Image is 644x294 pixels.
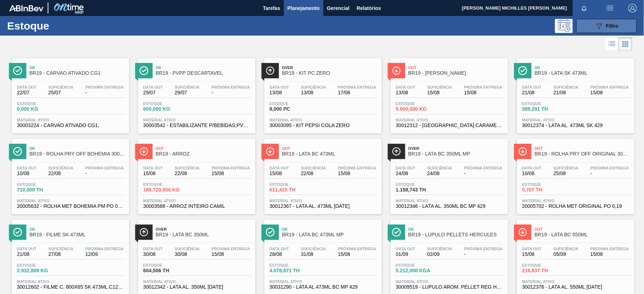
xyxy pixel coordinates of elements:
span: BR19 - LATA BC 473ML [282,151,378,157]
span: Material ativo [17,199,124,203]
span: Suficiência [48,166,73,170]
span: Material ativo [143,279,250,284]
span: BR19 - ROLHA PRY OFF BOHEMIA 300ML [30,151,126,157]
span: Estoque [522,263,572,267]
span: 710,000 TH [17,187,67,193]
span: Estoque [522,101,572,106]
span: Material ativo [396,199,503,203]
a: ÍconeOverBR19 - LATA BC 350ML MPData out24/08Suficiência24/08Próxima Entrega-Estoque1.158,743 THM... [385,133,512,214]
div: Visão em Lista [606,37,619,51]
span: 800,000 KG [143,106,193,112]
img: Ícone [518,228,527,237]
img: Ícone [139,147,148,156]
span: BR19 - LATA BC 350ML [156,232,252,237]
span: - [464,171,503,176]
span: BR19 - LATA BC 473ML MP [282,232,378,237]
span: 604,506 TH [143,268,193,273]
span: Suficiência [427,166,452,170]
span: - [212,90,250,95]
span: 13/08 [396,90,416,95]
span: Over [408,146,505,151]
span: - [591,171,629,176]
span: Ok [408,227,505,231]
div: Pogramando: nenhum usuário selecionado [555,19,573,33]
span: 216,837 TH [522,268,572,273]
span: Out [535,227,631,231]
span: 29/07 [143,90,163,95]
span: 15/08 [270,171,289,176]
span: Gerencial [327,4,350,12]
span: 1.158,743 TH [396,187,446,193]
a: ÍconeOutBR19 - [PERSON_NAME]Data out13/08Suficiência15/08Próxima Entrega15/08Estoque5.600,000 KGM... [385,53,512,133]
span: Data out [143,166,163,170]
span: Próxima Entrega [464,85,503,89]
span: 20005632 - ROLHA MET BOHEMIA PM PO 0,19 [17,204,124,209]
img: Ícone [13,228,22,237]
span: Material ativo [270,199,376,203]
span: Material ativo [522,279,629,284]
span: Material ativo [17,118,124,122]
span: Estoque [522,182,572,187]
span: Tarefas [263,4,280,12]
span: Próxima Entrega [338,166,376,170]
span: 30/08 [175,252,200,257]
span: Material ativo [522,199,629,203]
span: 30031290 - LATA AL 473ML BC MP 429 [270,284,376,290]
span: Próxima Entrega [212,166,250,170]
span: 5.600,000 KG [396,106,446,112]
span: BR19 - CARVAO ATIVADO CG1 [30,70,126,76]
span: 15/08 [338,252,376,257]
span: 30012367 - LATA AL. 473ML BC 429 [270,204,376,209]
span: Data out [143,247,163,251]
a: ÍconeOkBR19 - LATA SK 473MLData out21/08Suficiência21/08Próxima Entrega15/08Estoque588,291 THMate... [512,53,638,133]
button: Notificações [573,3,596,13]
span: 588,291 TH [522,106,572,112]
span: Estoque [270,101,320,106]
span: Data out [270,247,289,251]
span: 02/09 [427,252,452,257]
span: Estoque [143,101,193,106]
span: Ok [30,65,126,70]
span: 29/07 [175,90,200,95]
span: Data out [17,166,37,170]
img: Ícone [266,147,275,156]
span: 25/08 [554,171,579,176]
span: Data out [522,247,542,251]
span: Material ativo [396,118,503,122]
span: BR19 - LATA SK 473ML [535,70,631,76]
span: Estoque [396,101,446,106]
span: 2.932,889 KG [17,268,67,273]
span: Suficiência [175,85,200,89]
span: BR19 - FILME SK 473ML [30,232,126,237]
img: Ícone [518,66,527,75]
span: Estoque [270,182,320,187]
img: Ícone [266,228,275,237]
img: Ícone [266,66,275,75]
h1: Estoque [7,22,112,30]
span: 31/08 [301,252,326,257]
span: 15/08 [591,90,629,95]
span: 30/08 [143,252,163,257]
img: Ícone [392,147,401,156]
span: BR19 - ROLHA PRY OFF ORIGINAL 300ML [535,151,631,157]
span: BR19 - LATA BC 350ML MP [408,151,505,157]
span: 13/08 [270,90,289,95]
span: Data out [143,85,163,89]
span: 24/08 [396,171,416,176]
span: 10/08 [522,171,542,176]
span: Material ativo [143,199,250,203]
span: 05/09 [554,252,579,257]
span: - [85,171,124,176]
span: Próxima Entrega [85,166,124,170]
a: ÍconeOkBR19 - PVPP DESCARTAVELData out29/07Suficiência29/07Próxima Entrega-Estoque800,000 KGMater... [133,53,259,133]
span: Ok [282,227,378,231]
span: Filtro [606,23,619,29]
a: ÍconeOutBR19 - ROLHA PRY OFF ORIGINAL 300MLData out10/08Suficiência25/08Próxima Entrega-Estoque0,... [512,133,638,214]
span: Ok [535,65,631,70]
span: 15/08 [522,252,542,257]
span: Próxima Entrega [338,85,376,89]
span: 15/08 [338,171,376,176]
span: Próxima Entrega [591,85,629,89]
span: Data out [522,166,542,170]
span: Suficiência [427,247,452,251]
